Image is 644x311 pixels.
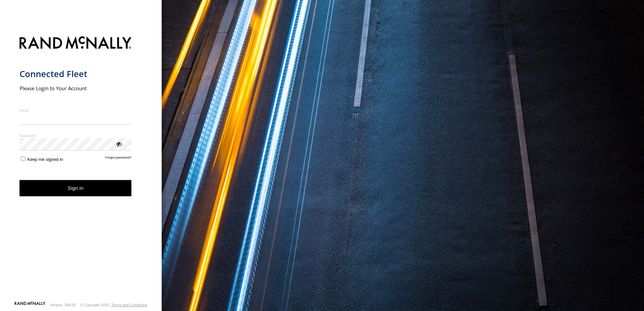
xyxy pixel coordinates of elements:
[111,303,147,307] a: Terms and Conditions
[115,140,122,147] div: ViewPassword
[50,303,76,307] div: Version: 306.00
[20,108,132,113] label: Email
[20,133,132,138] label: Password
[105,155,132,162] a: Forgot password?
[14,302,45,308] a: Visit our Website
[27,157,63,162] span: Keep me signed in
[20,68,132,79] h1: Connected Fleet
[20,180,132,197] button: Sign in
[20,32,142,301] form: main
[21,157,25,161] input: Keep me signed in
[20,85,132,92] h2: Please Login to Your Account
[20,35,132,52] img: Rand McNally
[80,303,147,307] div: © Copyright 2025 -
